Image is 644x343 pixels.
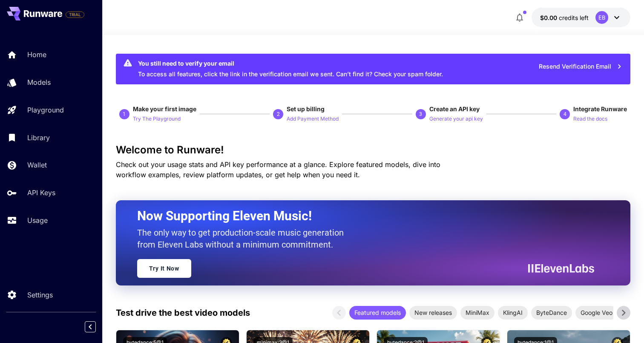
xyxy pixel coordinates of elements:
[573,105,627,112] span: Integrate Runware
[66,9,84,20] span: Add your payment card to enable full platform functionality.
[133,105,196,112] span: Make your first image
[429,115,483,123] p: Generate your api key
[409,306,457,320] div: New releases
[573,115,607,123] p: Read the docs
[116,144,630,156] h3: Welcome to Runware!
[133,115,181,123] p: Try The Playground
[85,321,96,332] button: Collapse sidebar
[123,110,126,118] p: 1
[460,306,494,320] div: MiniMax
[429,105,480,112] span: Create an API key
[27,49,46,60] p: Home
[27,133,50,143] p: Library
[287,113,339,124] button: Add Payment Method
[138,59,443,68] div: You still need to verify your email
[573,113,607,124] button: Read the docs
[409,308,457,317] span: New releases
[27,187,55,198] p: API Keys
[138,56,443,82] div: To access all features, click the link in the verification email we sent. Can’t find it? Check yo...
[116,160,440,179] span: Check out your usage stats and API key performance at a glance. Explore featured models, dive int...
[116,306,250,319] p: Test drive the best video models
[137,259,191,278] a: Try It Now
[277,110,280,118] p: 2
[540,13,589,22] div: $0.00
[27,77,51,87] p: Models
[287,115,339,123] p: Add Payment Method
[575,306,618,320] div: Google Veo
[460,308,494,317] span: MiniMax
[429,113,483,124] button: Generate your api key
[563,110,566,118] p: 4
[27,290,53,300] p: Settings
[66,12,84,18] span: TRIAL
[91,319,102,334] div: Collapse sidebar
[419,110,422,118] p: 3
[349,308,406,317] span: Featured models
[532,8,630,27] button: $0.00EB
[287,105,325,112] span: Set up billing
[349,306,406,320] div: Featured models
[559,14,589,21] span: credits left
[575,308,618,317] span: Google Veo
[137,227,350,251] p: The only way to get production-scale music generation from Eleven Labs without a minimum commitment.
[27,160,47,170] p: Wallet
[540,14,559,21] span: $0.00
[595,11,608,24] div: EB
[498,308,528,317] span: KlingAI
[27,215,48,225] p: Usage
[137,208,588,224] h2: Now Supporting Eleven Music!
[531,306,572,320] div: ByteDance
[531,308,572,317] span: ByteDance
[498,306,528,320] div: KlingAI
[133,113,181,124] button: Try The Playground
[534,58,627,75] button: Resend Verification Email
[27,105,64,115] p: Playground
